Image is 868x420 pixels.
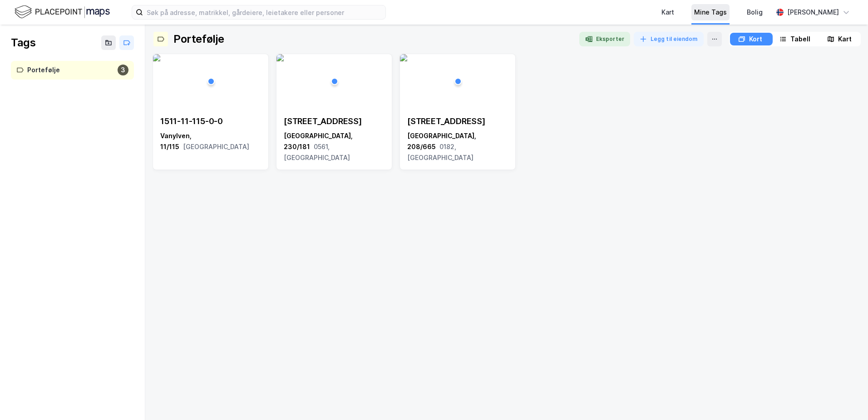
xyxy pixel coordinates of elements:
div: Vanylven, 11/115 [160,130,261,152]
div: Portefølje [27,65,114,76]
a: Portefølje3 [11,61,134,80]
div: Tabell [790,34,810,45]
div: [PERSON_NAME] [787,7,839,18]
span: [GEOGRAPHIC_DATA] [183,143,249,150]
button: Eksporter [579,32,630,46]
button: Legg til eiendom [634,32,704,46]
div: [GEOGRAPHIC_DATA], 230/181 [284,130,385,163]
img: 256x120 [153,54,160,61]
div: 3 [118,65,128,75]
div: 1511-11-115-0-0 [160,116,261,127]
div: Mine Tags [694,7,727,18]
div: [STREET_ADDRESS] [284,116,385,127]
div: Kort [749,34,762,45]
div: Bolig [747,7,763,18]
div: Kart [661,7,674,18]
div: Kontrollprogram for chat [823,376,868,420]
span: 0561, [GEOGRAPHIC_DATA] [284,143,350,161]
div: Tags [11,35,35,50]
span: 0182, [GEOGRAPHIC_DATA] [407,143,473,161]
iframe: Chat Widget [823,376,868,420]
img: 256x120 [276,54,284,61]
div: Portefølje [173,32,224,46]
input: Søk på adresse, matrikkel, gårdeiere, leietakere eller personer [143,5,385,19]
div: [GEOGRAPHIC_DATA], 208/665 [407,130,508,163]
img: 256x120 [400,54,407,61]
img: logo.f888ab2527a4732fd821a326f86c7f29.svg [15,4,110,20]
div: Kart [838,34,852,45]
div: [STREET_ADDRESS] [407,116,508,127]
